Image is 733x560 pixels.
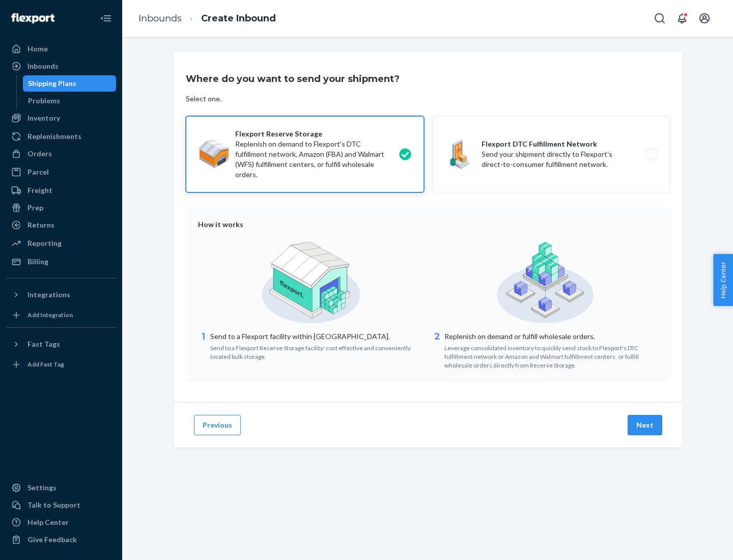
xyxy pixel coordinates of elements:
button: Open Search Box [650,8,670,29]
a: Add Fast Tag [6,356,116,373]
a: Shipping Plans [23,75,117,92]
a: Problems [23,93,117,109]
div: Integrations [27,290,70,300]
a: Inbounds [6,58,116,74]
div: Settings [27,483,57,493]
a: Reporting [6,235,116,251]
div: 2 [432,330,442,370]
div: Parcel [27,167,49,177]
a: Replenishments [6,128,116,145]
ol: breadcrumbs [130,4,284,34]
h3: Where do you want to send your shipment? [186,72,400,86]
a: Help Center [6,514,116,530]
a: Home [6,41,116,57]
div: Shipping Plans [28,78,76,89]
a: Inbounds [138,13,182,24]
a: Orders [6,146,116,162]
div: Give Feedback [27,535,77,545]
div: How it works [198,219,658,230]
div: Select one. [186,94,221,104]
p: Replenish on demand or fulfill wholesale orders. [444,331,658,342]
div: Freight [27,185,52,195]
div: Billing [27,257,48,267]
div: Orders [27,149,52,159]
div: Talk to Support [27,500,80,510]
button: Open notifications [672,8,692,29]
a: Inventory [6,110,116,126]
button: Close Navigation [96,8,116,29]
p: Send to a Flexport facility within [GEOGRAPHIC_DATA]. [210,331,424,342]
img: Flexport logo [11,13,54,23]
button: Open account menu [694,8,715,29]
a: Freight [6,182,116,199]
button: Fast Tags [6,336,116,352]
div: Fast Tags [27,339,60,349]
a: Create Inbound [201,13,276,24]
a: Billing [6,254,116,270]
div: Send to a Flexport Reserve Storage facility: cost effective and conveniently located bulk storage. [210,342,424,361]
button: Integrations [6,287,116,303]
button: Give Feedback [6,531,116,548]
div: Home [27,44,48,54]
div: Help Center [27,517,69,527]
div: Reporting [27,238,62,248]
div: Add Fast Tag [27,360,64,369]
button: Previous [194,415,241,435]
div: Problems [28,96,60,106]
a: Prep [6,200,116,216]
div: Returns [27,220,54,230]
div: Prep [27,203,43,213]
div: Replenishments [27,131,81,142]
div: Inventory [27,113,60,123]
button: Help Center [713,254,733,306]
div: Inbounds [27,61,59,71]
div: Add Integration [27,311,73,319]
div: 1 [198,330,208,361]
a: Add Integration [6,307,116,323]
button: Next [628,415,662,435]
a: Parcel [6,164,116,180]
a: Talk to Support [6,497,116,513]
a: Returns [6,217,116,233]
div: Leverage consolidated inventory to quickly send stock to Flexport's DTC fulfillment network or Am... [444,342,658,370]
a: Settings [6,480,116,496]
